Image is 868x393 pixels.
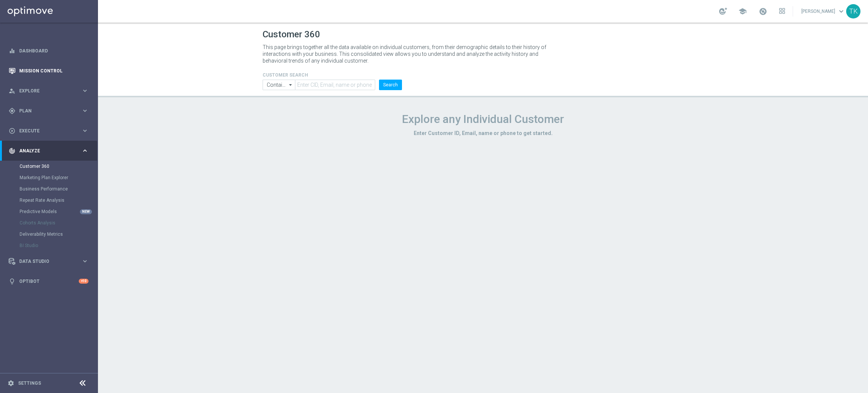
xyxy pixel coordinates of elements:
[9,88,81,94] div: Explore
[295,80,375,90] input: Enter CID, Email, name or phone
[81,107,89,114] i: keyboard_arrow_right
[263,29,703,40] h1: Customer 360
[9,61,89,81] div: Mission Control
[738,7,747,15] span: school
[8,108,89,114] button: gps_fixed Plan keyboard_arrow_right
[81,87,89,94] i: keyboard_arrow_right
[81,127,89,134] i: keyboard_arrow_right
[19,129,81,133] span: Execute
[18,381,41,385] a: Settings
[20,183,97,195] div: Business Performance
[19,41,89,61] a: Dashboard
[20,206,97,217] div: Predictive Models
[8,380,14,387] i: settings
[20,231,78,237] a: Deliverability Metrics
[20,229,97,240] div: Deliverability Metrics
[20,161,97,172] div: Customer 360
[9,271,89,291] div: Optibot
[20,209,78,215] a: Predictive Models
[20,172,97,183] div: Marketing Plan Explorer
[8,278,89,284] button: lightbulb Optibot +10
[20,217,97,229] div: Cohorts Analysis
[379,80,402,90] button: Search
[9,107,15,114] i: gps_fixed
[8,88,89,94] button: person_search Explore keyboard_arrow_right
[263,130,703,137] h3: Enter Customer ID, Email, name or phone to get started.
[20,175,78,181] a: Marketing Plan Explorer
[20,186,78,192] a: Business Performance
[263,80,295,90] input: Contains
[9,147,15,154] i: track_changes
[19,61,89,81] a: Mission Control
[801,6,846,17] a: [PERSON_NAME]keyboard_arrow_down
[19,149,81,153] span: Analyze
[287,80,295,90] i: arrow_drop_down
[81,258,89,265] i: keyboard_arrow_right
[19,271,79,291] a: Optibot
[8,148,89,154] button: track_changes Analyze keyboard_arrow_right
[263,44,553,64] p: This page brings together all the data available on individual customers, from their demographic ...
[9,147,81,154] div: Analyze
[19,89,81,93] span: Explore
[263,72,402,78] h4: CUSTOMER SEARCH
[79,279,89,284] div: +10
[846,4,860,18] div: TK
[8,48,89,54] button: equalizer Dashboard
[20,195,97,206] div: Repeat Rate Analysis
[837,7,845,15] span: keyboard_arrow_down
[9,258,81,265] div: Data Studio
[20,197,78,203] a: Repeat Rate Analysis
[263,112,703,126] h1: Explore any Individual Customer
[20,163,78,169] a: Customer 360
[8,68,89,74] button: Mission Control
[9,88,15,94] i: person_search
[8,258,89,264] button: Data Studio keyboard_arrow_right
[9,278,15,285] i: lightbulb
[9,107,81,114] div: Plan
[19,109,81,113] span: Plan
[80,209,92,214] div: NEW
[20,240,97,251] div: BI Studio
[81,147,89,154] i: keyboard_arrow_right
[8,128,89,134] button: play_circle_outline Execute keyboard_arrow_right
[19,259,81,264] span: Data Studio
[9,41,89,61] div: Dashboard
[9,48,15,54] i: equalizer
[9,127,81,134] div: Execute
[9,127,15,134] i: play_circle_outline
